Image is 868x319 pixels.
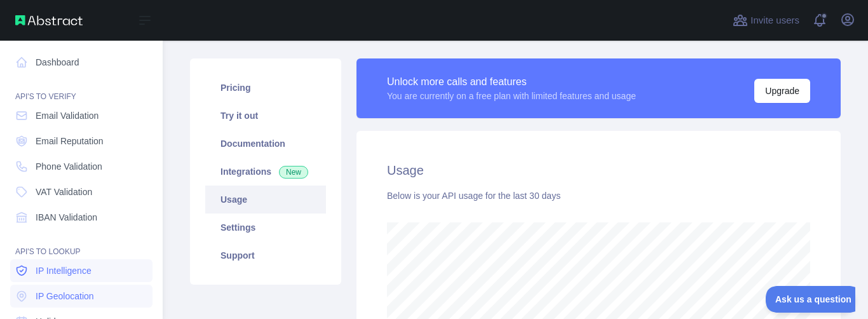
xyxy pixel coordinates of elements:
a: Settings [205,214,326,241]
a: Usage [205,186,326,214]
span: IBAN Validation [36,211,97,224]
a: Dashboard [10,51,153,74]
span: Phone Validation [36,160,102,173]
a: Pricing [205,74,326,102]
span: VAT Validation [36,186,92,198]
div: Below is your API usage for the last 30 days [387,189,810,202]
img: Abstract API [15,15,83,25]
div: API'S TO LOOKUP [10,231,153,257]
button: Upgrade [754,79,810,103]
a: IBAN Validation [10,206,153,229]
span: IP Geolocation [36,290,94,302]
span: Email Reputation [36,135,104,147]
span: New [279,166,308,179]
span: IP Intelligence [36,264,92,277]
a: Email Reputation [10,130,153,153]
span: Invite users [750,13,799,28]
iframe: Toggle Customer Support [766,286,855,313]
a: Documentation [205,130,326,158]
div: Unlock more calls and features [387,74,636,90]
h2: Usage [387,161,810,179]
div: You are currently on a free plan with limited features and usage [387,90,636,102]
a: Support [205,241,326,269]
a: Try it out [205,102,326,130]
a: Integrations New [205,158,326,186]
a: IP Geolocation [10,285,153,308]
a: VAT Validation [10,180,153,203]
a: Email Validation [10,104,153,127]
span: Email Validation [36,109,98,122]
a: IP Intelligence [10,259,153,282]
a: Phone Validation [10,155,153,178]
button: Invite users [730,10,802,31]
div: API'S TO VERIFY [10,76,153,102]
